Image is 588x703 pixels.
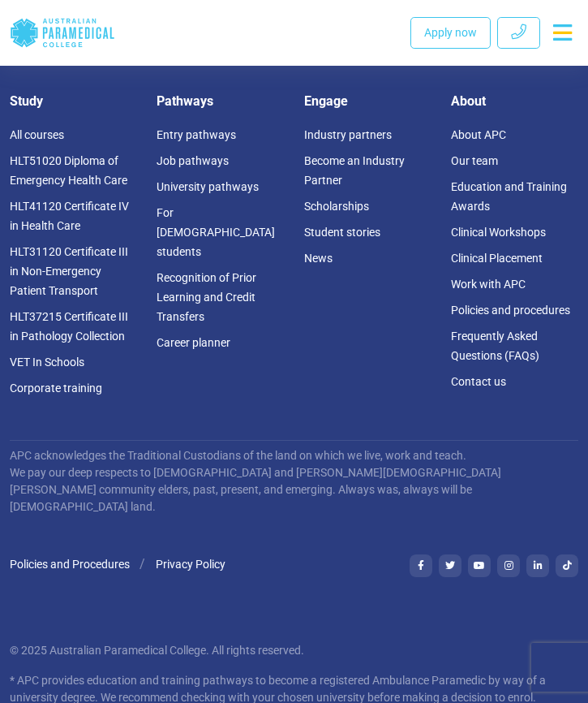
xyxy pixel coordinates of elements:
[157,128,236,141] a: Entry pathways
[451,278,526,291] a: Work with APC
[410,17,491,49] a: Apply now
[157,206,275,258] a: For [DEMOGRAPHIC_DATA] students
[10,6,115,59] a: Australian Paramedical College
[157,336,230,349] a: Career planner
[10,447,578,515] p: APC acknowledges the Traditional Custodians of the land on which we live, work and teach. We pay ...
[451,252,543,265] a: Clinical Placement
[451,180,567,213] a: Education and Training Awards
[451,93,578,109] h5: About
[156,558,225,571] a: Privacy Policy
[10,128,64,141] a: All courses
[451,375,506,388] a: Contact us
[157,154,229,167] a: Job pathways
[10,93,137,109] h5: Study
[451,154,498,167] a: Our team
[10,245,128,297] a: HLT31120 Certificate III in Non-Emergency Patient Transport
[10,356,84,369] a: VET In Schools
[451,304,570,317] a: Policies and procedures
[304,128,392,141] a: Industry partners
[451,226,546,239] a: Clinical Workshops
[10,382,102,395] a: Corporate training
[10,200,129,232] a: HLT41120 Certificate IV in Health Care
[10,310,128,343] a: HLT37215 Certificate III in Pathology Collection
[157,271,256,323] a: Recognition of Prior Learning and Credit Transfers
[451,330,539,362] a: Frequently Asked Questions (FAQs)
[304,93,431,109] h5: Engage
[157,93,284,109] h5: Pathways
[304,226,380,239] a: Student stories
[10,154,127,187] a: HLT51020 Diploma of Emergency Health Care
[10,558,130,571] a: Policies and Procedures
[304,200,369,213] a: Scholarships
[157,180,259,193] a: University pathways
[10,642,578,659] p: © 2025 Australian Paramedical College. All rights reserved.
[304,252,333,265] a: News
[304,154,405,187] a: Become an Industry Partner
[547,18,578,47] button: Toggle navigation
[451,128,506,141] a: About APC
